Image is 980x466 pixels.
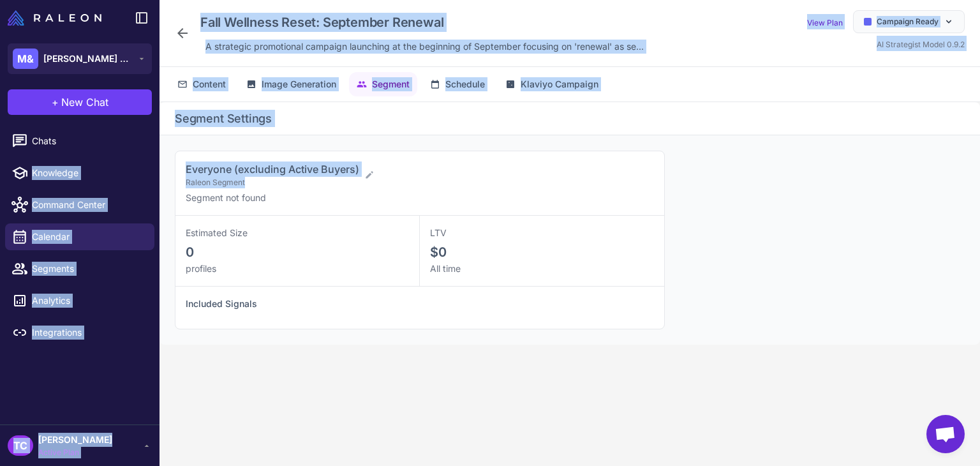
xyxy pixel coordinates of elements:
[239,72,344,96] button: Image Generation
[422,72,493,96] button: Schedule
[186,297,654,311] h4: Included Signals
[521,77,598,91] span: Klaviyo Campaign
[32,134,144,148] span: Chats
[32,294,144,308] span: Analytics
[186,163,359,176] span: Everyone (excluding Active Buyers)
[32,262,144,276] span: Segments
[13,49,38,69] div: M&
[5,128,154,154] a: Chats
[807,18,843,27] a: View Plan
[175,110,965,127] h2: Segment Settings
[926,415,965,453] a: Open chat
[186,177,359,188] span: Raleon Segment
[262,77,336,91] span: Image Generation
[186,226,409,240] div: Estimated Size
[430,262,654,276] div: All time
[186,192,266,203] span: Segment not found
[200,37,649,56] div: Click to edit description
[372,77,410,91] span: Segment
[445,77,485,91] span: Schedule
[61,94,108,110] span: New Chat
[186,262,409,276] div: profiles
[8,435,33,456] div: TC
[186,244,194,260] span: 0
[32,230,144,244] span: Calendar
[498,72,606,96] button: Klaviyo Campaign
[38,433,112,447] span: [PERSON_NAME]
[32,326,144,340] span: Integrations
[349,72,417,96] button: Segment
[5,192,154,218] a: Command Center
[5,160,154,186] a: Knowledge
[8,10,101,26] img: Raleon Logo
[43,52,133,66] span: [PERSON_NAME] & [PERSON_NAME]
[32,198,144,212] span: Command Center
[877,40,965,49] span: AI Strategist Model 0.9.2
[877,16,939,27] span: Campaign Ready
[430,244,447,260] span: $0
[52,94,59,110] span: +
[38,447,112,458] span: Active Plan
[32,166,144,180] span: Knowledge
[364,170,375,180] button: Edit segment
[195,10,649,34] div: Click to edit campaign name
[430,226,654,240] div: LTV
[5,287,154,314] a: Analytics
[8,43,152,74] button: M&[PERSON_NAME] & [PERSON_NAME]
[5,255,154,282] a: Segments
[205,40,644,54] span: A strategic promotional campaign launching at the beginning of September focusing on 'renewal' as...
[5,223,154,250] a: Calendar
[170,72,234,96] button: Content
[8,89,152,115] button: +New Chat
[193,77,226,91] span: Content
[5,319,154,346] a: Integrations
